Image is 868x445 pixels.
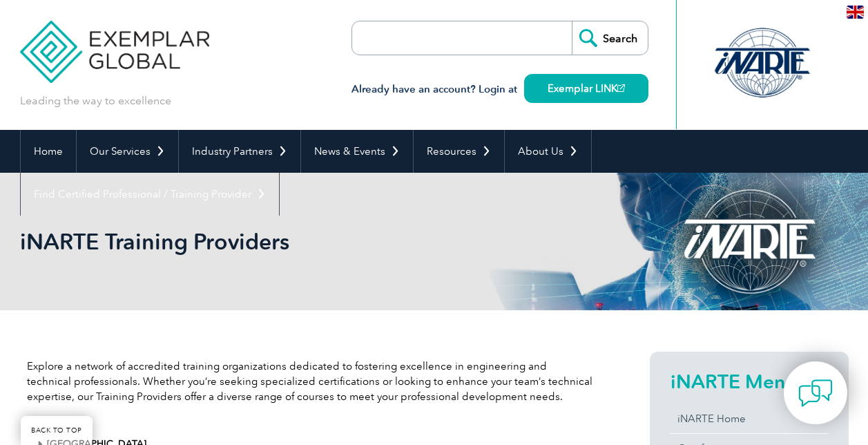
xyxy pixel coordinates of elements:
[671,404,828,433] a: iNARTE Home
[847,6,864,19] img: en
[301,130,413,173] a: News & Events
[414,130,504,173] a: Resources
[505,130,591,173] a: About Us
[798,376,833,410] img: contact-chat.png
[351,81,648,98] h3: Already have an account? Login at
[671,370,828,392] h2: iNARTE Menu
[27,359,593,404] p: Explore a network of accredited training organizations dedicated to fostering excellence in engin...
[21,130,76,173] a: Home
[21,416,93,445] a: BACK TO TOP
[21,173,279,216] a: Find Certified Professional / Training Provider
[617,84,625,92] img: open_square.png
[20,93,171,108] p: Leading the way to excellence
[20,228,550,255] h1: iNARTE Training Providers
[179,130,300,173] a: Industry Partners
[572,21,648,55] input: Search
[524,74,648,103] a: Exemplar LINK
[77,130,178,173] a: Our Services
